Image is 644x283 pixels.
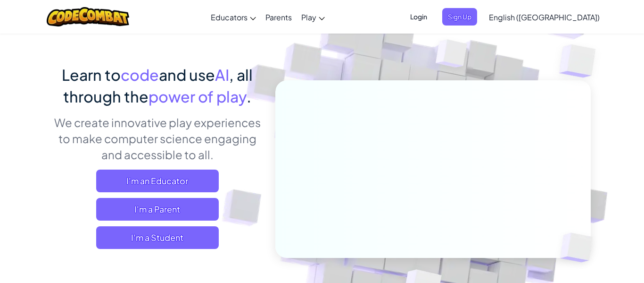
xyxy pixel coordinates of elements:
[96,170,219,192] a: I'm an Educator
[545,213,615,282] img: Overlap cubes
[484,4,604,30] a: English ([GEOGRAPHIC_DATA])
[159,65,215,84] span: and use
[149,87,247,106] span: power of play
[247,87,251,106] span: .
[489,12,600,22] span: English ([GEOGRAPHIC_DATA])
[53,114,261,163] p: We create innovative play experiences to make computer science engaging and accessible to all.
[405,8,433,26] button: Login
[301,12,316,22] span: Play
[540,21,622,101] img: Overlap cubes
[121,65,159,84] span: code
[418,21,486,91] img: Overlap cubes
[206,4,261,30] a: Educators
[96,226,219,249] button: I'm a Student
[62,65,121,84] span: Learn to
[297,4,330,30] a: Play
[215,65,229,84] span: AI
[211,12,248,22] span: Educators
[442,8,477,26] button: Sign Up
[96,198,219,221] a: I'm a Parent
[47,7,129,26] img: CodeCombat logo
[261,4,297,30] a: Parents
